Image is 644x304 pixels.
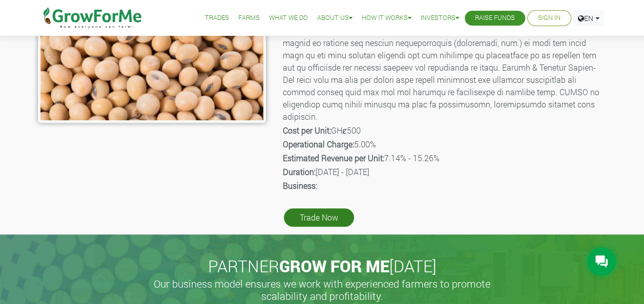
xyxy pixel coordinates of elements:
b: Business: [283,180,317,191]
p: GHȼ500 [283,124,605,137]
p: 7.14% - 15.26% [283,152,605,164]
span: GROW FOR ME [279,255,389,277]
p: [DATE] - [DATE] [283,166,605,178]
a: Farms [238,13,260,24]
a: Investors [421,13,459,24]
b: Cost per Unit: [283,125,331,136]
b: Operational Charge: [283,139,354,149]
a: Trades [205,13,229,24]
p: 5.00% [283,138,605,150]
a: Raise Funds [475,13,515,24]
h5: Our business model ensures we work with experienced farmers to promote scalability and profitabil... [143,277,502,302]
a: About Us [317,13,352,24]
a: Trade Now [284,208,354,227]
h2: PARTNER [DATE] [42,256,603,276]
a: What We Do [269,13,308,24]
b: Duration: [283,166,316,177]
a: How it Works [362,13,411,24]
a: EN [573,10,604,26]
a: Sign In [538,13,560,24]
b: Estimated Revenue per Unit: [283,153,384,163]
